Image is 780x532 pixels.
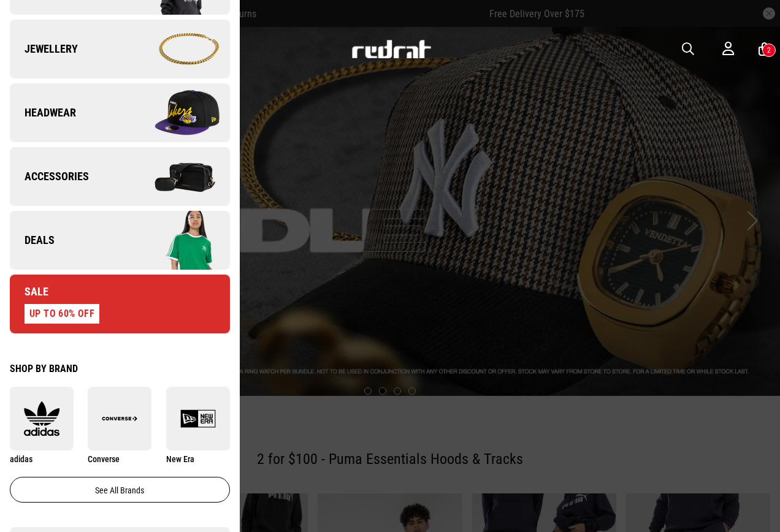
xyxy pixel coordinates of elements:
[10,5,47,42] button: Open LiveChat chat widget
[10,401,74,436] img: adidas
[166,454,194,464] span: New Era
[10,477,230,503] a: See all brands
[166,387,230,465] a: New Era New Era
[10,284,48,299] span: Sale
[10,275,230,333] a: Sale UP TO 60% OFF
[88,401,151,436] img: Converse
[88,454,120,464] span: Converse
[166,401,230,436] img: New Era
[120,210,229,271] img: Company
[759,43,770,56] a: 2
[10,147,230,206] a: Accessories Company
[120,82,229,143] img: Company
[10,363,230,374] div: Shop by Brand
[120,146,229,207] img: Company
[10,454,32,464] span: adidas
[10,83,230,142] a: Headwear Company
[10,233,55,248] span: Deals
[88,387,151,465] a: Converse Converse
[10,20,230,78] a: Jewellery Company
[351,40,432,58] img: Redrat logo
[25,304,99,324] div: UP TO 60% OFF
[10,387,74,465] a: adidas adidas
[10,105,76,120] span: Headwear
[767,46,771,55] div: 2
[10,169,89,184] span: Accessories
[10,42,78,56] span: Jewellery
[10,211,230,270] a: Deals Company
[120,18,229,80] img: Company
